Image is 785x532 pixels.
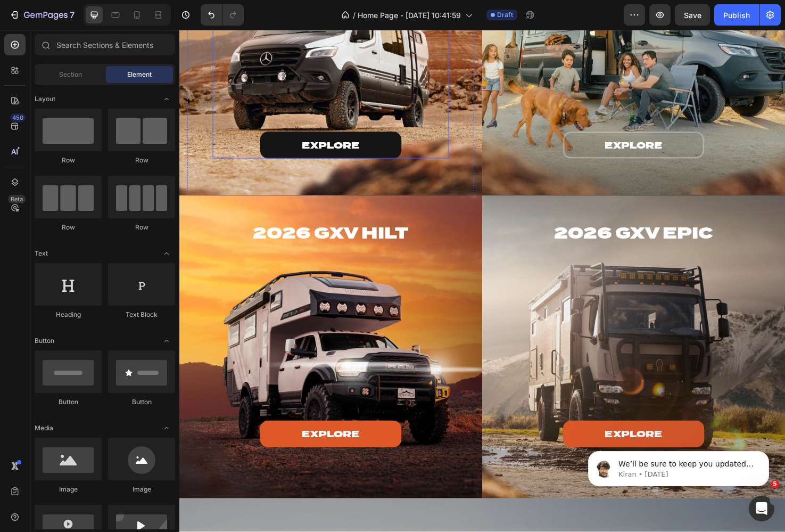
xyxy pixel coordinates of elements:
[449,420,509,432] p: explore
[158,245,175,262] span: Toggle open
[572,429,785,503] iframe: Intercom notifications message
[723,10,750,21] div: Publish
[59,70,82,79] span: Section
[749,496,774,521] iframe: Intercom live chat
[129,116,190,128] p: explore
[8,195,26,203] div: Beta
[35,423,53,433] span: Media
[179,30,785,532] iframe: Design area
[158,91,175,108] span: Toggle open
[449,116,509,128] p: explore
[404,412,554,440] button: <p>explore</p>
[35,94,55,104] span: Layout
[70,9,75,21] p: 7
[35,336,54,346] span: Button
[354,203,604,226] h2: 2026 GXV EPIC
[35,485,102,494] div: Image
[108,155,175,165] div: Row
[129,420,190,432] p: explore
[35,155,102,165] div: Row
[201,4,244,26] div: Undo/Redo
[108,485,175,494] div: Image
[35,34,175,55] input: Search Sections & Elements
[85,108,235,136] button: <p>explore</p>
[85,412,235,440] a: explore
[714,4,759,26] button: Publish
[4,4,79,26] button: 7
[404,108,554,136] button: <p>explore</p>
[108,223,175,232] div: Row
[108,397,175,407] div: Button
[35,310,102,320] div: Heading
[158,420,175,437] span: Toggle open
[35,249,48,258] span: Text
[497,10,513,20] span: Draft
[675,4,710,26] button: Save
[771,480,779,488] span: 5
[10,113,26,122] div: 450
[158,332,175,349] span: Toggle open
[35,203,284,226] h2: 2026 GXV HILT
[108,310,175,320] div: Text Block
[358,10,461,21] span: Home Page - [DATE] 10:41:59
[684,11,701,20] span: Save
[35,397,102,407] div: Button
[127,70,152,79] span: Element
[353,10,356,21] span: /
[35,223,102,232] div: Row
